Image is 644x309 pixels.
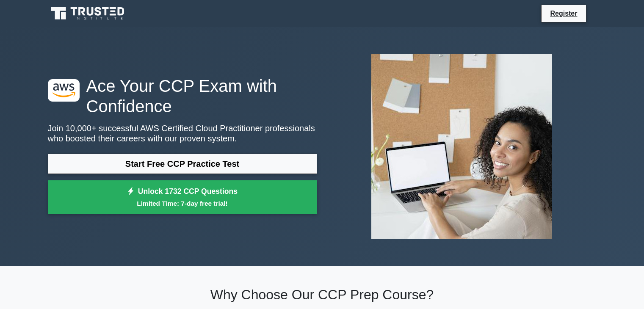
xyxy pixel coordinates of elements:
[58,199,307,208] small: Limited Time: 7-day free trial!
[48,154,317,174] a: Start Free CCP Practice Test
[545,8,582,19] a: Register
[48,123,317,143] p: Join 10,000+ successful AWS Certified Cloud Practitioner professionals who boosted their careers ...
[48,287,597,303] h2: Why Choose Our CCP Prep Course?
[48,180,317,214] a: Unlock 1732 CCP QuestionsLimited Time: 7-day free trial!
[48,76,317,116] h1: Ace Your CCP Exam with Confidence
